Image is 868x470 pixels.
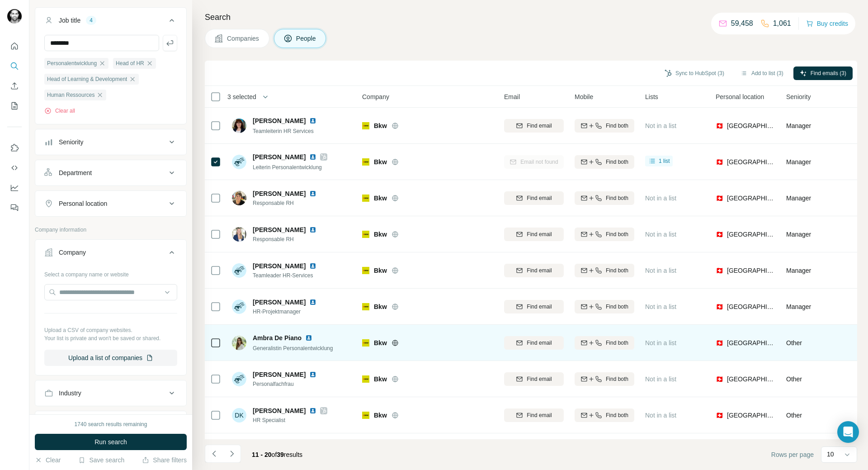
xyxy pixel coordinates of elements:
[232,408,246,423] div: DK
[232,227,246,242] img: Avatar
[575,408,634,422] button: Find both
[35,193,186,214] button: Personal location
[232,155,246,169] img: Avatar
[606,158,628,166] span: Find both
[716,194,723,203] span: 🇨🇭
[59,199,107,208] div: Personal location
[205,445,223,463] button: Navigate to previous page
[575,372,634,386] button: Find both
[253,199,327,207] span: Responsable RH
[527,411,552,419] span: Find email
[7,98,22,114] button: My lists
[786,122,811,129] span: Manager
[606,266,628,275] span: Find both
[253,225,306,234] span: [PERSON_NAME]
[35,162,186,184] button: Department
[645,92,658,101] span: Lists
[645,303,676,310] span: Not in a list
[35,226,187,234] p: Company information
[786,158,811,166] span: Manager
[47,75,127,83] span: Head of Learning & Development
[205,11,857,24] h4: Search
[645,339,676,347] span: Not in a list
[309,153,316,161] img: LinkedIn logo
[606,230,628,238] span: Find both
[7,58,22,74] button: Search
[575,336,634,350] button: Find both
[771,450,814,459] span: Rows per page
[504,300,564,313] button: Find email
[716,411,723,420] span: 🇨🇭
[253,235,327,243] span: Responsable RH
[44,107,75,115] button: Clear all
[857,194,866,203] span: HR
[606,303,628,311] span: Find both
[734,66,790,80] button: Add to list (3)
[773,18,791,29] p: 1,061
[786,231,811,238] span: Manager
[606,194,628,202] span: Find both
[75,420,147,428] div: 1740 search results remaining
[253,152,306,161] span: [PERSON_NAME]
[253,406,306,415] span: [PERSON_NAME]
[727,157,775,166] span: [GEOGRAPHIC_DATA]
[645,267,676,274] span: Not in a list
[527,339,552,347] span: Find email
[727,302,775,311] span: [GEOGRAPHIC_DATA]
[44,350,177,366] button: Upload a list of companies
[362,92,389,101] span: Company
[857,266,866,275] span: HR
[277,451,284,458] span: 39
[35,9,186,35] button: Job title4
[504,336,564,350] button: Find email
[504,92,520,101] span: Email
[857,121,866,130] span: HR
[575,264,634,277] button: Find both
[527,122,552,130] span: Find email
[786,267,811,274] span: Manager
[727,375,775,384] span: [GEOGRAPHIC_DATA]
[142,456,187,465] button: Share filters
[731,18,753,29] p: 59,458
[645,195,676,202] span: Not in a list
[716,338,723,347] span: 🇨🇭
[362,122,369,129] img: Logo of Bkw
[7,9,22,24] img: Avatar
[253,271,327,280] span: Teamleader HR-Services
[253,380,327,388] span: Personalfachfrau
[374,266,387,275] span: Bkw
[35,456,61,465] button: Clear
[786,412,802,419] span: Other
[527,303,552,311] span: Find email
[857,230,866,239] span: HR
[786,195,811,202] span: Manager
[362,339,369,347] img: Logo of Bkw
[727,411,775,420] span: [GEOGRAPHIC_DATA]
[606,339,628,347] span: Find both
[78,456,124,465] button: Save search
[253,345,333,351] span: Generalistin Personalentwicklung
[362,375,369,383] img: Logo of Bkw
[227,34,260,43] span: Companies
[374,230,387,239] span: Bkw
[857,157,866,166] span: HR
[253,261,306,271] span: [PERSON_NAME]
[47,91,94,99] span: Human Ressources
[645,231,676,238] span: Not in a list
[252,451,272,458] span: 11 - 20
[7,199,22,216] button: Feedback
[857,338,866,347] span: HR
[59,248,86,257] div: Company
[575,119,634,133] button: Find both
[727,194,775,203] span: [GEOGRAPHIC_DATA]
[362,412,369,419] img: Logo of Bkw
[362,231,369,238] img: Logo of Bkw
[59,168,92,177] div: Department
[727,338,775,347] span: [GEOGRAPHIC_DATA]
[504,408,564,422] button: Find email
[296,34,317,43] span: People
[309,299,316,306] img: LinkedIn logo
[35,242,186,267] button: Company
[309,407,316,414] img: LinkedIn logo
[645,375,676,383] span: Not in a list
